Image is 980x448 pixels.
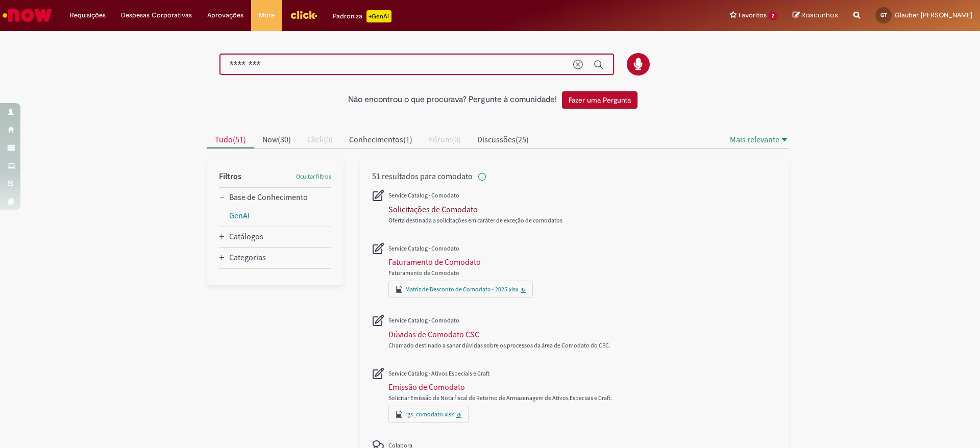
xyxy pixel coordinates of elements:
[801,10,838,20] span: Rascunhos
[121,10,192,20] span: Despesas Corporativas
[290,7,317,22] img: click_logo_yellow_360x200.png
[769,12,777,20] span: 2
[366,10,391,22] p: +GenAi
[895,11,972,19] span: Glauber [PERSON_NAME]
[348,95,557,105] h2: Não encontrou o que procurava? Pergunte à comunidade!
[259,10,275,20] span: More
[739,10,767,20] span: Favoritos
[1,5,54,26] img: ServiceNow
[333,10,391,22] div: Padroniza
[207,10,243,20] span: Aprovações
[793,11,838,20] a: Rascunhos
[562,91,638,109] button: Fazer uma Pergunta
[880,12,887,18] span: GT
[70,10,106,20] span: Requisições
